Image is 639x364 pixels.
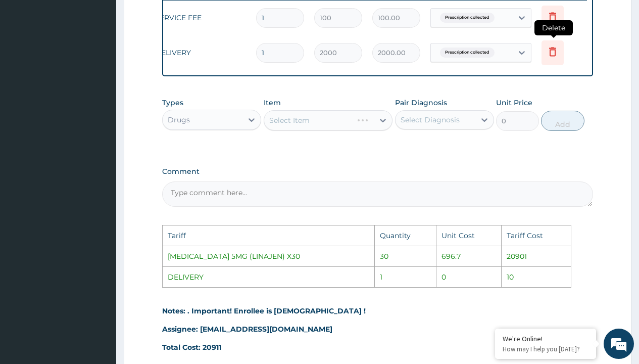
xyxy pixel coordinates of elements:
[436,266,501,287] td: 0
[503,345,588,353] p: How may I help you today?
[166,5,190,29] div: Minimize live chat window
[375,246,436,266] td: 30
[436,225,501,246] td: Unit Cost
[59,114,139,216] span: We're online!
[502,266,571,287] td: 10
[496,98,532,108] label: Unit Price
[375,266,436,287] td: 1
[150,42,251,63] td: DELIVERY
[503,334,588,343] div: We're Online!
[5,250,192,286] textarea: Type your message and hit 'Enter'
[163,246,375,266] td: [MEDICAL_DATA] 5MG (LINAJEN) X30
[162,167,593,176] label: Comment
[19,51,41,76] img: d_794563401_company_1708531726252_794563401
[162,306,593,316] div: Notes: . Important! Enrollee is [DEMOGRAPHIC_DATA] !
[436,246,501,266] td: 696.7
[163,266,375,287] td: DELIVERY
[395,98,447,108] label: Pair Diagnosis
[150,8,251,28] td: SERVICE FEE
[162,342,593,352] div: Total Cost: 20911
[440,13,495,23] span: Prescription collected
[502,246,571,266] td: 20901
[162,99,183,107] label: Types
[53,57,170,70] div: Chat with us now
[375,225,436,246] td: Quantity
[162,324,593,334] div: Assignee: [EMAIL_ADDRESS][DOMAIN_NAME]
[401,115,460,125] div: Select Diagnosis
[541,111,584,131] button: Add
[163,225,375,246] td: Tariff
[264,98,281,108] label: Item
[440,48,495,58] span: Prescription collected
[534,20,573,35] span: Delete
[502,225,571,246] td: Tariff Cost
[168,115,190,125] div: Drugs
